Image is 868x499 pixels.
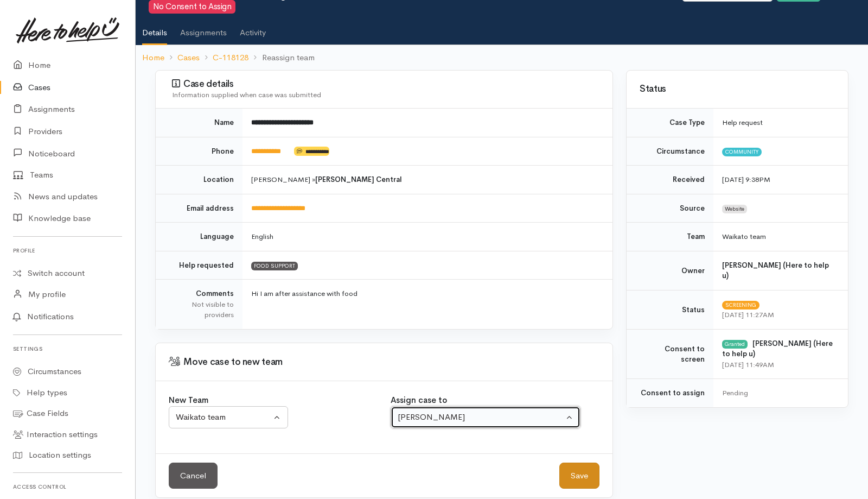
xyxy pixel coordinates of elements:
[722,148,762,156] span: Community
[391,406,580,428] button: Nicole Rusk
[156,251,242,280] td: Help requested
[722,232,766,241] span: Waikato team
[248,52,314,64] li: Reassign team
[176,411,271,424] div: Waikato team
[627,166,713,194] td: Received
[242,223,612,251] td: English
[136,45,868,71] nav: breadcrumb
[156,194,242,223] td: Email address
[627,251,713,290] td: Owner
[13,243,122,258] h6: Profile
[627,290,713,329] td: Status
[722,261,829,281] b: [PERSON_NAME] (Here to help u)
[213,52,248,64] a: C-118128
[156,137,242,166] td: Phone
[142,52,164,64] a: Home
[251,175,402,184] span: [PERSON_NAME] »
[177,52,200,64] a: Cases
[13,479,122,494] h6: Access control
[169,299,234,320] div: Not visible to providers
[640,84,835,94] h3: Status
[627,109,713,137] td: Case Type
[627,137,713,166] td: Circumstance
[722,359,835,370] div: [DATE] 11:49AM
[722,309,835,320] div: [DATE] 11:27AM
[156,109,242,137] td: Name
[156,166,242,194] td: Location
[559,463,599,489] button: Save
[315,175,402,184] b: [PERSON_NAME] Central
[240,14,266,44] a: Activity
[627,223,713,251] td: Team
[162,357,606,368] h3: Move case to new team
[391,394,447,407] label: Assign case to
[722,339,833,359] b: [PERSON_NAME] (Here to help u)
[13,342,122,356] h6: Settings
[722,388,835,399] div: Pending
[722,175,770,184] time: [DATE] 9:38PM
[180,14,227,44] a: Assignments
[251,262,298,270] span: FOOD SUPPORT
[142,14,167,45] a: Details
[722,205,747,213] span: Website
[169,463,218,489] a: Cancel
[627,194,713,223] td: Source
[722,301,759,309] span: Screening
[169,406,288,428] button: Waikato team
[156,223,242,251] td: Language
[627,329,713,379] td: Consent to screen
[713,109,848,137] td: Help request
[169,394,208,407] label: New Team
[172,79,599,90] h3: Case details
[242,280,612,329] td: Hi I am after assistance with food
[398,411,564,424] div: [PERSON_NAME]
[156,280,242,329] td: Comments
[722,340,748,349] div: Granted
[172,90,599,100] div: Information supplied when case was submitted
[627,379,713,407] td: Consent to assign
